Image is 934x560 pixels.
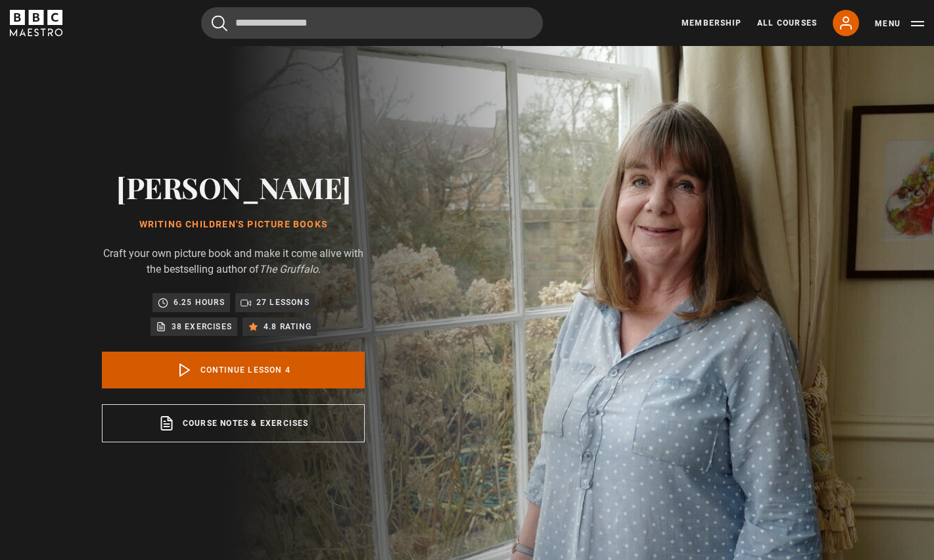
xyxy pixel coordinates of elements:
[10,10,62,36] svg: BBC Maestro
[102,220,365,230] h1: Writing Children's Picture Books
[102,170,365,204] h2: [PERSON_NAME]
[212,15,227,32] button: Submit the search query
[264,320,312,333] p: 4.8 rating
[174,296,225,309] p: 6.25 hours
[172,320,232,333] p: 38 exercises
[102,404,365,442] a: Course notes & exercises
[256,296,310,309] p: 27 lessons
[201,7,543,39] input: Search
[102,246,365,277] p: Craft your own picture book and make it come alive with the bestselling author of .
[102,352,365,388] a: Continue lesson 4
[682,17,741,29] a: Membership
[259,263,318,275] i: The Gruffalo
[875,17,924,30] button: Toggle navigation
[757,17,817,29] a: All Courses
